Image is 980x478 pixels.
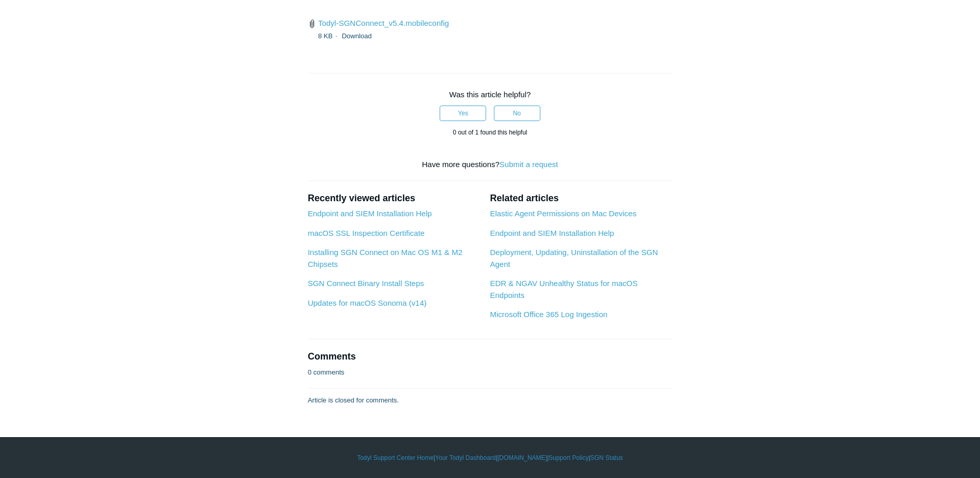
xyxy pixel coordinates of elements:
a: Endpoint and SIEM Installation Help [490,229,614,237]
a: Your Todyl Dashboard [435,453,495,462]
h2: Recently viewed articles [308,191,480,205]
p: 0 comments [308,367,345,378]
a: Updates for macOS Sonoma (v14) [308,298,427,307]
a: Installing SGN Connect on Mac OS M1 & M2 Chipsets [308,248,462,268]
h2: Comments [308,350,673,364]
p: Article is closed for comments. [308,395,399,406]
a: EDR & NGAV Unhealthy Status for macOS Endpoints [490,279,637,300]
a: SGN Connect Binary Install Steps [308,279,424,288]
a: Microsoft Office 365 Log Ingestion [490,310,607,319]
a: Endpoint and SIEM Installation Help [308,209,432,218]
a: Deployment, Updating, Uninstallation of the SGN Agent [490,248,658,268]
a: Elastic Agent Permissions on Mac Devices [490,209,636,218]
div: Have more questions? [308,159,673,171]
a: Download [342,32,372,40]
div: | | | | [191,453,790,462]
span: Was this article helpful? [449,90,531,99]
button: This article was helpful [440,106,486,121]
a: macOS SSL Inspection Certificate [308,229,425,237]
button: This article was not helpful [494,106,540,121]
a: Todyl Support Center Home [357,453,433,462]
span: 0 out of 1 found this helpful [453,129,527,136]
a: [DOMAIN_NAME] [497,453,547,462]
a: Todyl-SGNConnect_v5.4.mobileconfig [318,19,449,27]
a: Support Policy [549,453,588,462]
a: Submit a request [500,160,558,169]
a: SGN Status [590,453,623,462]
span: 8 KB [318,32,340,40]
h2: Related articles [490,191,672,205]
